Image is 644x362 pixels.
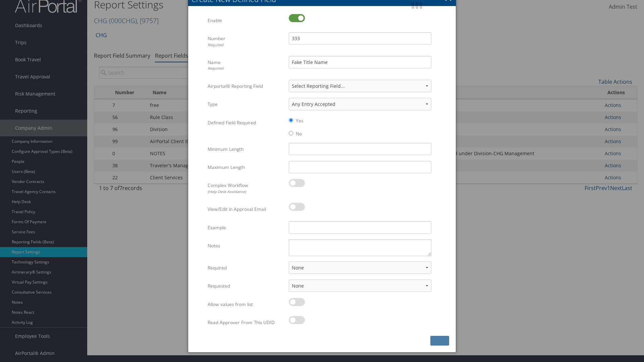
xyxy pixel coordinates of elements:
label: Airportal® Reporting Field [208,80,284,93]
label: Minimum Length [208,143,284,156]
label: Requested [208,280,284,292]
label: No [296,130,302,137]
label: View/Edit in Approval Email [208,203,284,216]
label: Defined Field Required [208,116,284,129]
div: (Help Desk Assistance) [208,189,284,195]
label: Complex Workflow [208,179,284,197]
label: Type [208,98,284,111]
label: Enable [208,14,284,27]
div: Required [208,42,284,48]
label: Required [208,261,284,274]
label: Read Approver From This UDID [208,316,284,329]
label: Example [208,221,284,234]
label: Notes [208,239,284,252]
label: Name [208,56,284,74]
label: Allow values from list [208,298,284,311]
label: Maximum Length [208,161,284,174]
label: Yes [296,117,303,124]
label: Number [208,32,284,51]
div: Required [208,66,284,71]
